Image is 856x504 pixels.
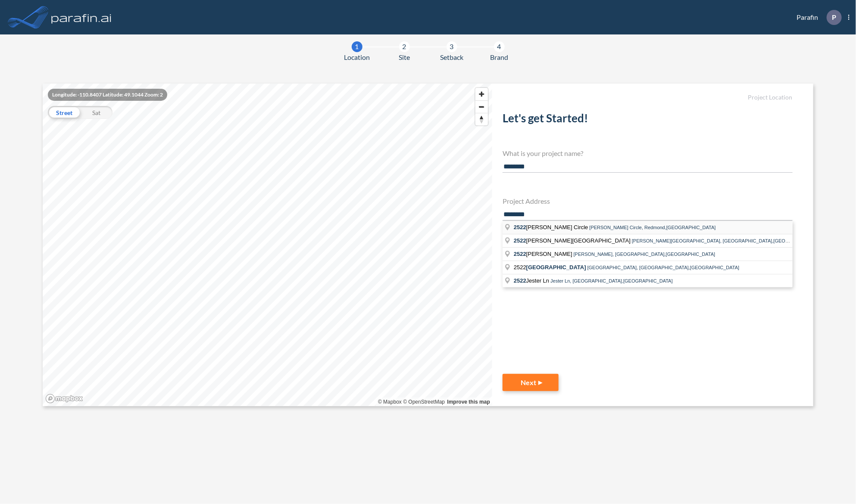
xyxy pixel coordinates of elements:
[48,89,167,101] div: Longitude: -110.8407 Latitude: 49.1044 Zoom: 2
[514,237,632,244] span: [PERSON_NAME][GEOGRAPHIC_DATA]
[514,277,526,284] span: 2522
[503,112,793,128] h2: Let's get Started!
[514,224,590,230] span: [PERSON_NAME] Circle
[574,252,715,257] span: [PERSON_NAME], [GEOGRAPHIC_DATA],[GEOGRAPHIC_DATA]
[344,52,370,62] span: Location
[50,9,113,26] img: logo
[475,88,488,100] button: Zoom in
[45,394,83,404] a: Mapbox homepage
[514,264,587,271] span: 2522
[447,41,457,52] div: 3
[352,41,362,52] div: 1
[43,84,492,406] canvas: Map
[832,13,836,21] p: P
[590,225,716,230] span: [PERSON_NAME] Circle, Redmond,[GEOGRAPHIC_DATA]
[503,197,793,205] h4: Project Address
[550,278,672,283] span: Jester Ln, [GEOGRAPHIC_DATA],[GEOGRAPHIC_DATA]
[80,106,112,119] div: Sat
[503,149,793,157] h4: What is your project name?
[526,264,586,271] span: [GEOGRAPHIC_DATA]
[399,41,410,52] div: 2
[475,101,488,113] span: Zoom out
[587,265,740,270] span: [GEOGRAPHIC_DATA], [GEOGRAPHIC_DATA],[GEOGRAPHIC_DATA]
[494,41,505,52] div: 4
[514,224,526,230] span: 2522
[632,238,823,243] span: [PERSON_NAME][GEOGRAPHIC_DATA], [GEOGRAPHIC_DATA],[GEOGRAPHIC_DATA]
[403,399,445,405] a: OpenStreetMap
[48,106,80,119] div: Street
[514,251,526,257] span: 2522
[475,113,488,125] button: Reset bearing to north
[784,10,850,25] div: Parafin
[514,277,550,284] span: Jester Ln
[503,94,793,101] h5: Project Location
[514,237,526,244] span: 2522
[378,399,402,405] a: Mapbox
[447,399,490,405] a: Improve this map
[490,52,508,62] span: Brand
[399,52,410,62] span: Site
[514,251,574,257] span: [PERSON_NAME]
[503,374,559,391] button: Next
[475,100,488,113] button: Zoom out
[475,113,488,125] span: Reset bearing to north
[440,52,463,62] span: Setback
